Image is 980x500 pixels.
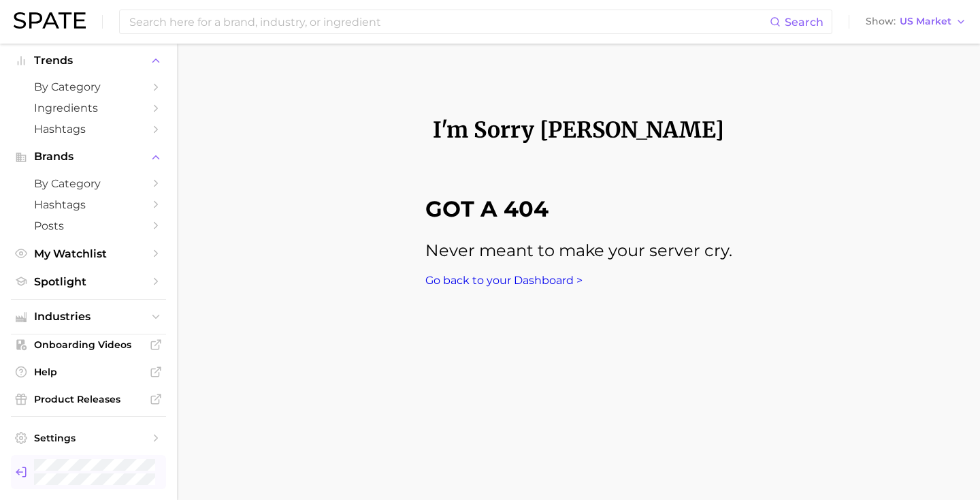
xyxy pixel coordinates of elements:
h2: Never meant to make your server cry. [425,240,732,260]
button: ShowUS Market [862,13,970,31]
span: Posts [34,219,143,232]
button: Trends [11,50,166,71]
span: Hashtags [34,198,143,211]
button: Brands [11,146,166,167]
span: Settings [34,432,143,444]
a: Go back to your Dashboard > [425,274,583,287]
h1: Got a 404 [425,196,732,222]
span: Spotlight [34,275,143,288]
a: Hashtags [11,119,166,140]
a: by Category [11,76,166,97]
span: Industries [34,311,143,323]
span: Brands [34,151,143,163]
span: by Category [34,80,143,93]
a: by Category [11,173,166,194]
span: Ingredients [34,101,143,114]
span: US Market [900,18,951,25]
a: Spotlight [11,271,166,292]
a: Log out. Currently logged in as Pro User with e-mail spate.pro@test.test. [11,455,166,489]
span: Help [34,366,143,378]
h1: I'm sorry [PERSON_NAME] [433,116,724,144]
input: Search here for a brand, industry, or ingredient [128,10,770,33]
span: Search [785,16,823,29]
span: Hashtags [34,123,143,136]
span: Show [866,18,896,25]
span: Trends [34,54,143,67]
a: Hashtags [11,194,166,215]
a: Onboarding Videos [11,334,166,355]
span: Onboarding Videos [34,339,143,351]
a: Settings [11,428,166,448]
span: My Watchlist [34,247,143,260]
button: Industries [11,307,166,327]
img: SPATE [14,12,86,29]
span: by Category [34,177,143,190]
a: Product Releases [11,389,166,409]
a: Ingredients [11,97,166,119]
span: Product Releases [34,393,143,405]
a: Posts [11,215,166,236]
a: Help [11,362,166,382]
a: My Watchlist [11,243,166,264]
